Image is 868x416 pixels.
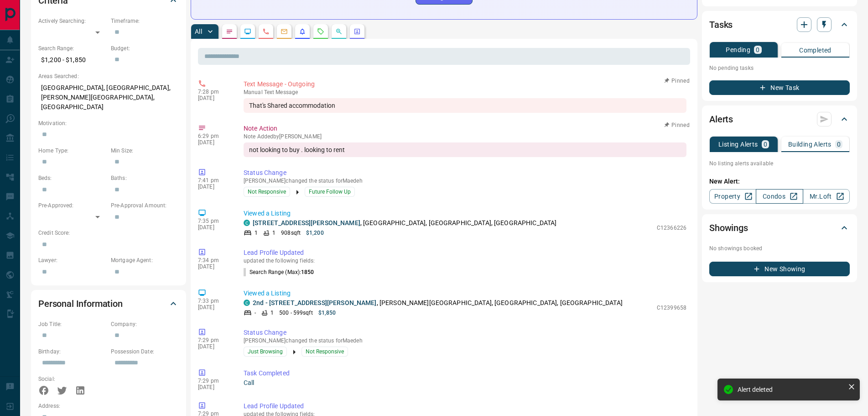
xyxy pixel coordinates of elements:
[198,133,230,139] p: 6:29 pm
[198,177,230,184] p: 7:41 pm
[244,209,686,218] p: Viewed a Listing
[244,378,686,388] p: Call
[111,147,179,155] p: Min Size:
[709,61,850,75] p: No pending tasks
[244,28,251,35] svg: Lead Browsing Activity
[244,289,686,298] p: Viewed a Listing
[657,224,686,232] p: C12366226
[38,296,123,311] h2: Personal Information
[709,217,850,239] div: Showings
[279,309,312,317] p: 500 - 599 sqft
[709,262,850,276] button: New Showing
[244,220,250,226] div: condos.ca
[272,229,275,237] p: 1
[657,304,686,312] p: C12399658
[253,298,623,308] p: , [PERSON_NAME][GEOGRAPHIC_DATA], [GEOGRAPHIC_DATA], [GEOGRAPHIC_DATA]
[244,328,686,337] p: Status Change
[244,168,686,178] p: Status Change
[244,337,686,344] p: [PERSON_NAME] changed the status for Maedeh
[709,108,850,130] div: Alerts
[244,258,686,264] p: updated the following fields:
[306,229,324,237] p: $1,200
[38,320,106,328] p: Job Title:
[756,47,759,53] p: 0
[244,300,250,306] div: condos.ca
[664,77,690,85] button: Pinned
[198,184,230,190] p: [DATE]
[262,28,270,35] svg: Calls
[837,141,841,147] p: 0
[198,337,230,343] p: 7:29 pm
[244,248,686,258] p: Lead Profile Updated
[38,53,106,68] p: $1,200 - $1,850
[38,147,106,155] p: Home Type:
[255,309,256,317] p: -
[253,299,377,306] a: 2nd - [STREET_ADDRESS][PERSON_NAME]
[709,159,850,168] p: No listing alerts available
[38,44,106,53] p: Search Range:
[270,309,274,317] p: 1
[111,256,179,264] p: Mortgage Agent:
[38,256,106,264] p: Lawyer:
[253,219,360,226] a: [STREET_ADDRESS][PERSON_NAME]
[38,174,106,182] p: Beds:
[198,343,230,350] p: [DATE]
[38,72,179,80] p: Areas Searched:
[198,384,230,390] p: [DATE]
[38,80,179,115] p: [GEOGRAPHIC_DATA], [GEOGRAPHIC_DATA], [PERSON_NAME][GEOGRAPHIC_DATA], [GEOGRAPHIC_DATA]
[38,17,106,25] p: Actively Searching:
[38,375,106,383] p: Social:
[335,28,343,35] svg: Opportunities
[38,348,106,356] p: Birthday:
[709,112,733,126] h2: Alerts
[244,142,686,157] div: not looking to buy . looking to rent
[248,187,286,196] span: Not Responsive
[111,44,179,53] p: Budget:
[111,17,179,25] p: Timeframe:
[709,80,850,95] button: New Task
[226,28,233,35] svg: Notes
[244,89,263,95] span: manual
[299,28,306,35] svg: Listing Alerts
[253,218,556,228] p: , [GEOGRAPHIC_DATA], [GEOGRAPHIC_DATA], [GEOGRAPHIC_DATA]
[726,47,750,53] p: Pending
[198,378,230,384] p: 7:29 pm
[709,244,850,253] p: No showings booked
[664,121,690,129] button: Pinned
[709,189,756,204] a: Property
[111,348,179,356] p: Possession Date:
[799,47,832,53] p: Completed
[718,141,758,147] p: Listing Alerts
[198,224,230,231] p: [DATE]
[244,133,686,140] p: Note Added by [PERSON_NAME]
[198,218,230,224] p: 7:35 pm
[111,174,179,182] p: Baths:
[244,401,686,411] p: Lead Profile Updated
[709,17,733,32] h2: Tasks
[306,347,344,356] span: Not Responsive
[195,28,202,35] p: All
[244,124,686,133] p: Note Action
[198,304,230,311] p: [DATE]
[709,177,850,186] p: New Alert:
[111,201,179,210] p: Pre-Approval Amount:
[198,139,230,146] p: [DATE]
[788,141,832,147] p: Building Alerts
[38,201,106,210] p: Pre-Approved:
[738,386,844,393] div: Alert deleted
[281,229,301,237] p: 908 sqft
[244,89,686,95] p: Text Message
[38,293,179,315] div: Personal Information
[301,269,314,275] span: 1850
[709,221,748,235] h2: Showings
[318,309,336,317] p: $1,850
[198,298,230,304] p: 7:33 pm
[353,28,361,35] svg: Agent Actions
[244,268,314,276] p: Search Range (Max) :
[198,263,230,270] p: [DATE]
[198,89,230,95] p: 7:28 pm
[281,28,288,35] svg: Emails
[38,402,179,410] p: Address:
[244,178,686,184] p: [PERSON_NAME] changed the status for Maedeh
[255,229,258,237] p: 1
